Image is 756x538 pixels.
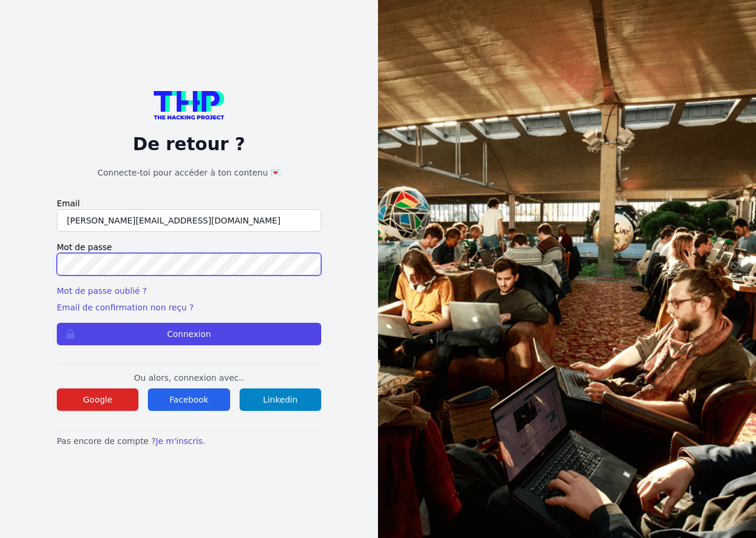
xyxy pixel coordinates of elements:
[57,303,193,312] a: Email de confirmation non reçu ?
[57,209,321,232] input: Email
[57,372,321,384] p: Ou alors, connexion avec..
[57,323,321,345] button: Connexion
[57,197,321,209] label: Email
[148,388,230,411] button: Facebook
[154,91,225,119] img: logo
[57,435,321,447] p: Pas encore de compte ?
[57,167,321,179] h1: Connecte-toi pour accéder à ton contenu 💌
[57,241,321,253] label: Mot de passe
[57,286,147,296] a: Mot de passe oublié ?
[57,388,138,411] button: Google
[57,134,321,155] p: De retour ?
[156,436,205,446] a: Je m'inscris.
[240,388,321,411] button: Linkedin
